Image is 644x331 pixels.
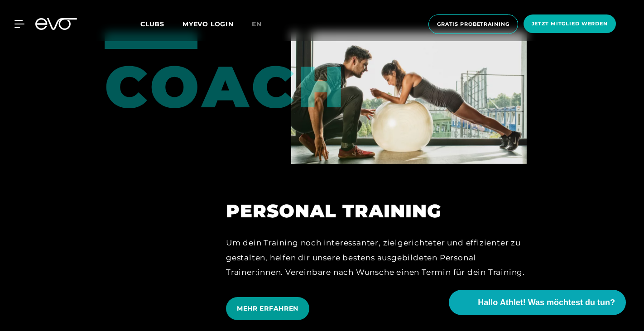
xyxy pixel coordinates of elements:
div: Coach [105,32,174,116]
a: en [252,19,273,29]
span: Clubs [140,20,164,28]
span: en [252,20,262,28]
h2: PERSONAL TRAINING [226,200,527,222]
div: Um dein Training noch interessanter, zielgerichteter und effizienter zu gestalten, helfen dir uns... [226,235,527,279]
span: Jetzt Mitglied werden [532,20,608,28]
a: Clubs [140,19,183,28]
button: Hallo Athlet! Was möchtest du tun? [449,290,626,315]
a: Gratis Probetraining [426,14,521,34]
span: Hallo Athlet! Was möchtest du tun? [478,297,615,309]
a: MEHR ERFAHREN [226,290,313,327]
span: Gratis Probetraining [437,20,509,28]
span: MEHR ERFAHREN [237,304,298,313]
a: MYEVO LOGIN [183,20,234,28]
img: PERSONAL TRAINING [291,32,527,164]
a: Jetzt Mitglied werden [521,14,619,34]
